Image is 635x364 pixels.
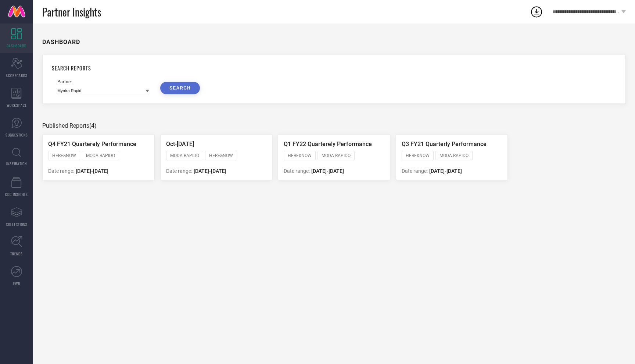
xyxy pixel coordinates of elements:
span: SUGGESTIONS [6,132,28,138]
span: Q1 FY22 Quarterely Performance [284,141,372,148]
span: Partner Insights [42,4,101,19]
span: CDC INSIGHTS [5,192,28,197]
span: Date range: [166,168,192,174]
span: SCORECARDS [6,73,28,78]
div: Partner [57,79,149,84]
span: MODA RAPIDO [86,153,115,158]
span: Date range: [284,168,310,174]
h1: SEARCH REPORTS [52,64,616,72]
span: [DATE] - [DATE] [311,168,344,174]
span: Date range: [402,168,428,174]
span: HERE&NOW [288,153,312,158]
span: DASHBOARD [7,43,26,48]
span: WORKSPACE [7,102,27,108]
span: [DATE] - [DATE] [429,168,462,174]
span: MODA RAPIDO [170,153,199,158]
span: Q3 FY21 Quarterly Performance [402,141,487,148]
span: COLLECTIONS [6,222,28,227]
h1: DASHBOARD [42,39,80,45]
span: MODA RAPIDO [322,153,351,158]
span: HERE&NOW [406,153,430,158]
span: FWD [13,281,20,286]
span: TRENDS [10,251,23,256]
span: [DATE] - [DATE] [194,168,226,174]
span: Oct-[DATE] [166,141,194,148]
span: HERE&NOW [52,153,76,158]
button: SEARCH [160,82,200,94]
span: [DATE] - [DATE] [76,168,108,174]
div: Published Reports (4) [42,122,626,129]
span: Date range: [48,168,74,174]
span: MODA RAPIDO [440,153,469,158]
span: Q4 FY21 Quarterely Performance [48,141,136,148]
span: INSPIRATION [6,161,27,166]
div: Open download list [530,5,543,18]
span: HERE&NOW [209,153,233,158]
